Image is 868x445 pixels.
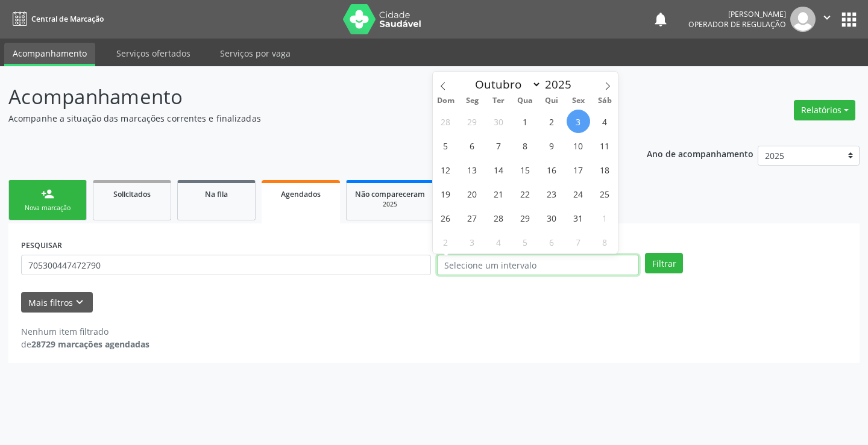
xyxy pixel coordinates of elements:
[514,158,537,181] span: Outubro 15, 2025
[790,7,816,32] img: img
[434,110,458,133] span: Setembro 28, 2025
[434,158,458,181] span: Outubro 12, 2025
[565,97,591,105] span: Sex
[21,255,431,275] input: Nome, CNS
[591,97,618,105] span: Sáb
[838,9,860,30] button: apps
[820,11,834,24] i: 
[593,206,617,229] span: Novembro 1, 2025
[514,230,537,254] span: Novembro 5, 2025
[434,134,458,157] span: Outubro 5, 2025
[437,255,639,275] input: Selecione um intervalo
[567,206,590,229] span: Outubro 31, 2025
[8,82,604,112] p: Acompanhamento
[108,43,199,64] a: Serviços ofertados
[794,100,855,120] button: Relatórios
[593,158,617,181] span: Outubro 18, 2025
[593,182,617,205] span: Outubro 25, 2025
[461,134,484,157] span: Outubro 6, 2025
[645,253,683,273] button: Filtrar
[652,11,669,28] button: notifications
[485,97,512,105] span: Ter
[514,110,537,133] span: Outubro 1, 2025
[459,97,485,105] span: Seg
[73,296,86,309] i: keyboard_arrow_down
[4,43,95,66] a: Acompanhamento
[512,97,538,105] span: Qua
[567,134,590,157] span: Outubro 10, 2025
[461,230,484,254] span: Novembro 3, 2025
[41,187,54,201] div: person_add
[21,236,62,255] label: PESQUISAR
[355,200,425,209] div: 2025
[514,134,537,157] span: Outubro 8, 2025
[8,9,104,29] a: Central de Marcação
[212,43,299,64] a: Serviços por vaga
[281,189,321,199] span: Agendados
[688,9,786,19] div: [PERSON_NAME]
[487,110,511,133] span: Setembro 30, 2025
[461,110,484,133] span: Setembro 29, 2025
[31,338,149,350] strong: 28729 marcações agendadas
[647,146,753,161] p: Ano de acompanhamento
[434,230,458,254] span: Novembro 2, 2025
[205,189,228,199] span: Na fila
[514,182,537,205] span: Outubro 22, 2025
[433,97,459,105] span: Dom
[540,110,564,133] span: Outubro 2, 2025
[434,206,458,229] span: Outubro 26, 2025
[487,206,511,229] span: Outubro 28, 2025
[514,206,537,229] span: Outubro 29, 2025
[21,338,149,350] div: de
[540,230,564,254] span: Novembro 6, 2025
[593,230,617,254] span: Novembro 8, 2025
[567,158,590,181] span: Outubro 17, 2025
[593,110,617,133] span: Outubro 4, 2025
[487,182,511,205] span: Outubro 21, 2025
[31,14,104,24] span: Central de Marcação
[355,189,425,199] span: Não compareceram
[567,182,590,205] span: Outubro 24, 2025
[470,76,542,93] select: Month
[8,112,604,125] p: Acompanhe a situação das marcações correntes e finalizadas
[17,204,78,213] div: Nova marcação
[21,325,149,338] div: Nenhum item filtrado
[593,134,617,157] span: Outubro 11, 2025
[487,134,511,157] span: Outubro 7, 2025
[688,19,786,30] span: Operador de regulação
[541,76,581,92] input: Year
[113,189,151,199] span: Solicitados
[540,134,564,157] span: Outubro 9, 2025
[538,97,565,105] span: Qui
[487,158,511,181] span: Outubro 14, 2025
[461,206,484,229] span: Outubro 27, 2025
[461,182,484,205] span: Outubro 20, 2025
[21,292,93,313] button: Mais filtroskeyboard_arrow_down
[487,230,511,254] span: Novembro 4, 2025
[540,206,564,229] span: Outubro 30, 2025
[816,7,838,32] button: 
[461,158,484,181] span: Outubro 13, 2025
[540,158,564,181] span: Outubro 16, 2025
[434,182,458,205] span: Outubro 19, 2025
[567,230,590,254] span: Novembro 7, 2025
[540,182,564,205] span: Outubro 23, 2025
[567,110,590,133] span: Outubro 3, 2025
